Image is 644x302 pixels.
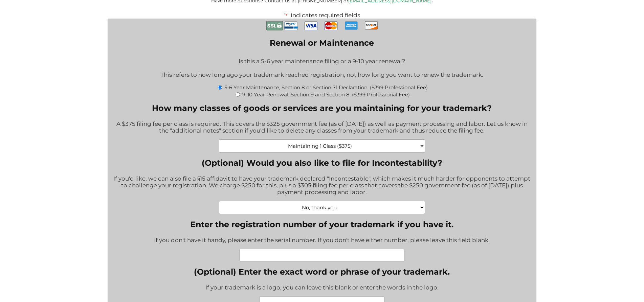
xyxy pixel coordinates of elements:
[113,116,531,139] div: A $375 filing fee per class is required. This covers the $325 government fee (as of [DATE]) as we...
[242,91,410,98] label: 9-10 Year Renewal, Section 9 and Section 8. ($399 Professional Fee)
[113,103,531,113] label: How many classes of goods or services are you maintaining for your trademark?
[194,280,450,296] div: If your trademark is a logo, you can leave this blank or enter the words in the logo.
[270,38,374,48] legend: Renewal or Maintenance
[324,19,338,32] img: MasterCard
[113,171,531,201] div: If you'd like, we can also file a §15 affidavit to have your trademark declared "Incontestable", ...
[284,19,298,32] img: PayPal
[113,53,531,84] div: Is this a 5-6 year maintenance filing or a 9-10 year renewal? This refers to how long ago your tr...
[345,19,358,32] img: AmEx
[304,19,318,32] img: Visa
[84,12,560,19] p: " " indicates required fields
[194,267,450,277] label: (Optional) Enter the exact word or phrase of your trademark.
[224,84,428,91] label: 5-6 Year Maintenance, Section 8 or Section 71 Declaration. ($399 Professional Fee)
[364,19,378,32] img: Discover
[154,232,490,249] div: If you don't have it handy, please enter the serial number. If you don't have either number, plea...
[266,19,283,33] img: Secure Payment with SSL
[113,158,531,168] label: (Optional) Would you also like to file for Incontestability?
[154,219,490,229] label: Enter the registration number of your trademark if you have it.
